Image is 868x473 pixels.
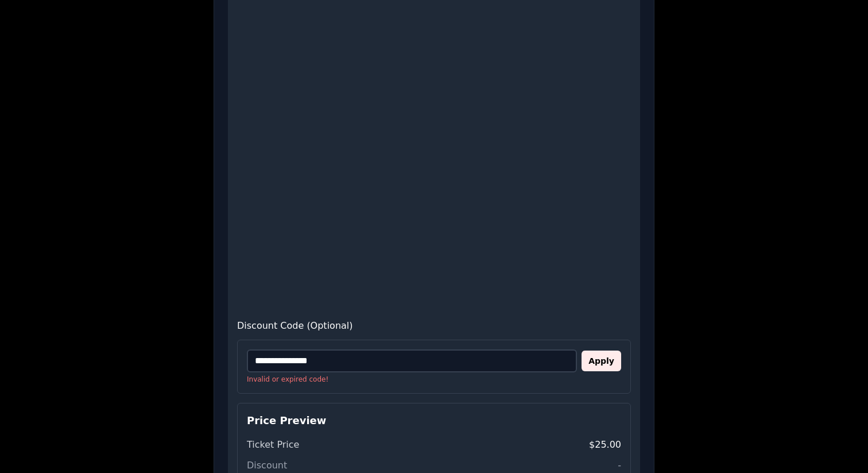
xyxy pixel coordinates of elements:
[247,438,299,452] span: Ticket Price
[618,459,621,472] span: -
[237,319,631,333] label: Discount Code (Optional)
[247,413,621,429] h4: Price Preview
[247,375,621,384] p: Invalid or expired code!
[589,438,621,452] span: $25.00
[582,351,621,371] button: Apply
[247,459,287,472] span: Discount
